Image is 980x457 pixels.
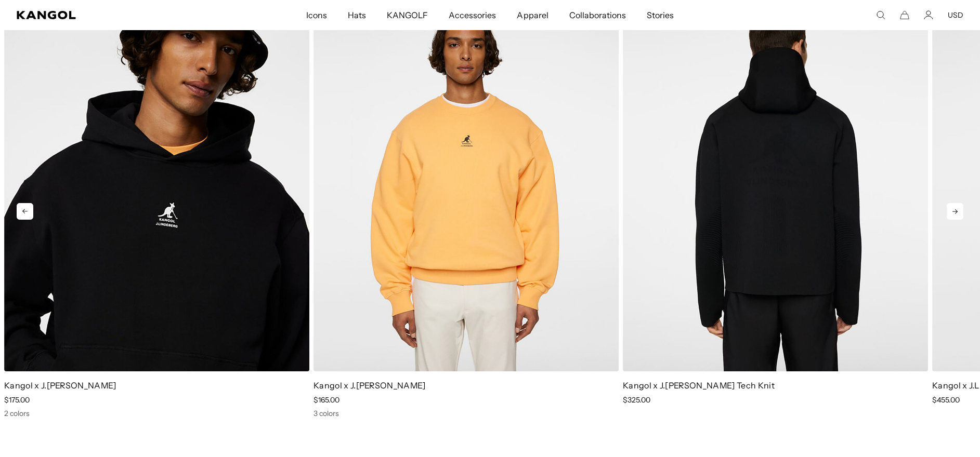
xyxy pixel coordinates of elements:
button: USD [948,10,963,20]
span: $325.00 [623,395,650,405]
a: Kangol x J.[PERSON_NAME] Tech Knit [623,380,775,391]
summary: Search here [876,10,885,20]
span: $175.00 [4,395,30,405]
a: Kangol x J.[PERSON_NAME] [313,380,426,391]
a: Kangol x J.[PERSON_NAME] [4,380,116,391]
div: 3 colors [313,409,619,418]
button: Cart [900,10,909,20]
div: 2 colors [4,409,309,418]
a: Account [924,10,933,20]
span: $455.00 [932,395,960,405]
a: Kangol [17,11,203,19]
span: $165.00 [313,395,339,405]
